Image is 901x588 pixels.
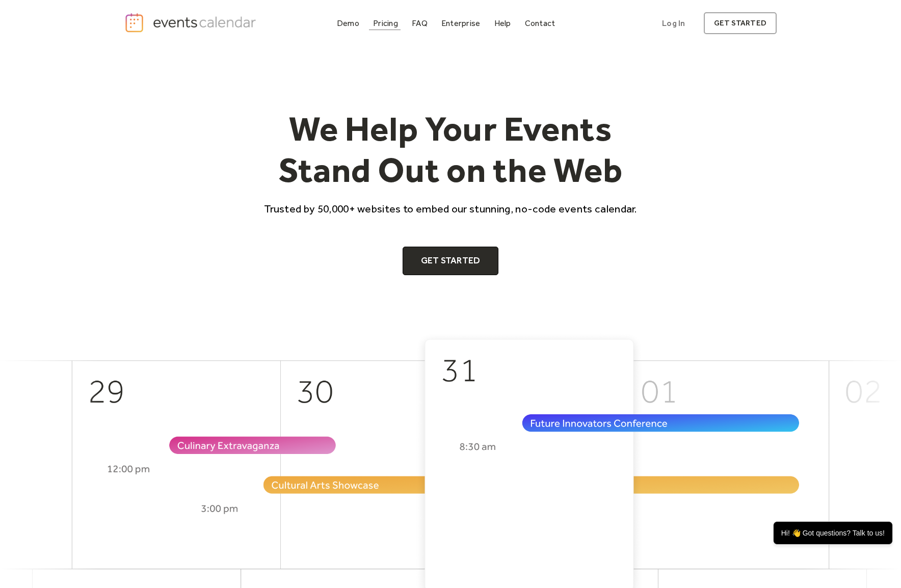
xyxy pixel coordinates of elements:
[525,20,555,26] div: Contact
[494,20,511,26] div: Help
[652,12,695,34] a: Log In
[403,247,499,275] a: Get Started
[437,16,484,30] a: Enterprise
[408,16,432,30] a: FAQ
[704,12,777,34] a: get started
[441,20,480,26] div: Enterprise
[333,16,363,30] a: Demo
[337,20,359,26] div: Demo
[124,12,259,33] a: home
[412,20,428,26] div: FAQ
[255,108,646,191] h1: We Help Your Events Stand Out on the Web
[521,16,560,30] a: Contact
[369,16,402,30] a: Pricing
[373,20,398,26] div: Pricing
[255,201,646,216] p: Trusted by 50,000+ websites to embed our stunning, no-code events calendar.
[490,16,515,30] a: Help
